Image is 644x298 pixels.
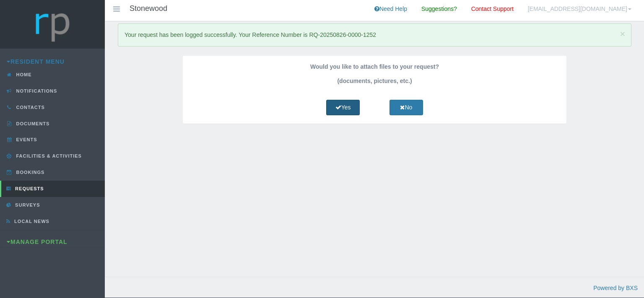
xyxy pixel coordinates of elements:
[14,88,57,93] span: Notifications
[14,170,45,175] span: Bookings
[390,100,423,115] a: No
[13,202,40,207] span: Surveys
[118,23,631,47] div: Your request has been logged successfully. Your Reference Number is RQ-20250826-0000-1252
[13,186,44,191] span: Requests
[14,72,32,77] span: Home
[130,5,167,13] h4: Stonewood
[14,105,45,110] span: Contacts
[7,238,68,245] a: Manage Portal
[337,78,412,84] b: (documents, pictures, etc.)
[7,58,65,65] a: Resident Menu
[12,219,49,224] span: Local News
[14,121,50,126] span: Documents
[14,137,37,142] span: Events
[310,63,439,70] b: Would you like to attach files to your request?
[620,29,625,39] span: ×
[326,100,360,115] a: Yes
[593,285,638,291] a: Powered by BXS
[14,153,82,158] span: Facilities & Activities
[620,29,625,38] button: Close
